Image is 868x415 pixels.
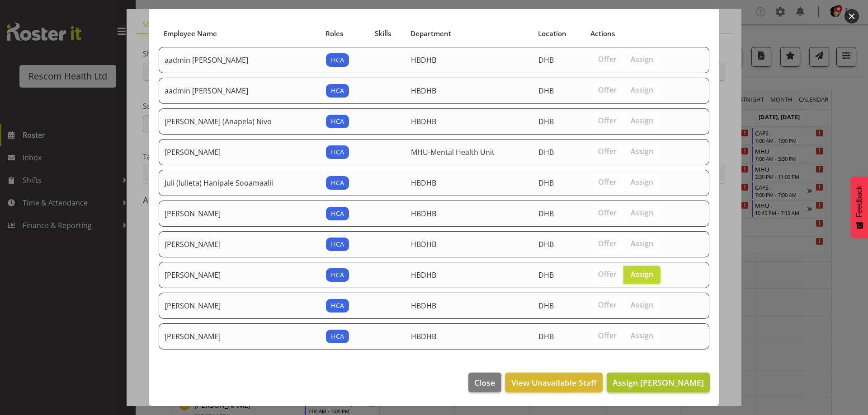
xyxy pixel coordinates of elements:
[331,270,344,280] span: HCA
[538,270,554,280] span: DHB
[159,201,321,227] td: [PERSON_NAME]
[331,331,344,341] span: HCA
[159,108,321,135] td: [PERSON_NAME] (Anapela) Nivo
[598,147,617,156] span: Offer
[538,209,554,219] span: DHB
[607,373,710,392] button: Assign [PERSON_NAME]
[598,85,617,94] span: Offer
[159,47,321,73] td: aadmin [PERSON_NAME]
[631,239,653,248] span: Assign
[411,178,436,188] span: HBDHB
[331,147,344,157] span: HCA
[159,139,321,165] td: [PERSON_NAME]
[505,373,602,392] button: View Unavailable Staff
[631,177,653,187] span: Assign
[331,209,344,219] span: HCA
[538,301,554,311] span: DHB
[159,293,321,319] td: [PERSON_NAME]
[631,208,653,217] span: Assign
[159,323,321,350] td: [PERSON_NAME]
[411,209,436,219] span: HBDHB
[855,186,863,217] span: Feedback
[331,178,344,188] span: HCA
[631,331,653,340] span: Assign
[538,55,554,65] span: DHB
[331,117,344,126] span: HCA
[538,178,554,188] span: DHB
[631,55,653,64] span: Assign
[159,78,321,104] td: aadmin [PERSON_NAME]
[411,117,436,126] span: HBDHB
[331,239,344,249] span: HCA
[598,116,617,125] span: Offer
[159,170,321,196] td: Juli (Iulieta) Hanipale Sooamaalii
[511,377,597,388] span: View Unavailable Staff
[631,116,653,125] span: Assign
[331,55,344,65] span: HCA
[159,231,321,257] td: [PERSON_NAME]
[538,86,554,96] span: DHB
[411,147,495,157] span: MHU-Mental Health Unit
[411,55,436,65] span: HBDHB
[411,239,436,249] span: HBDHB
[598,208,617,217] span: Offer
[468,373,501,392] button: Close
[410,28,451,39] span: Department
[598,300,617,309] span: Offer
[598,331,617,340] span: Offer
[851,177,868,238] button: Feedback - Show survey
[631,85,653,94] span: Assign
[538,28,566,39] span: Location
[325,28,343,39] span: Roles
[538,239,554,249] span: DHB
[631,300,653,309] span: Assign
[538,117,554,126] span: DHB
[598,270,617,279] span: Offer
[411,86,436,96] span: HBDHB
[411,301,436,311] span: HBDHB
[164,28,217,39] span: Employee Name
[375,28,391,39] span: Skills
[411,270,436,280] span: HBDHB
[598,177,617,187] span: Offer
[590,28,615,39] span: Actions
[598,55,617,64] span: Offer
[411,331,436,341] span: HBDHB
[631,147,653,156] span: Assign
[598,239,617,248] span: Offer
[538,147,554,157] span: DHB
[613,377,704,388] span: Assign [PERSON_NAME]
[331,301,344,311] span: HCA
[331,86,344,96] span: HCA
[538,331,554,341] span: DHB
[159,262,321,288] td: [PERSON_NAME]
[474,377,495,388] span: Close
[631,270,653,279] span: Assign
